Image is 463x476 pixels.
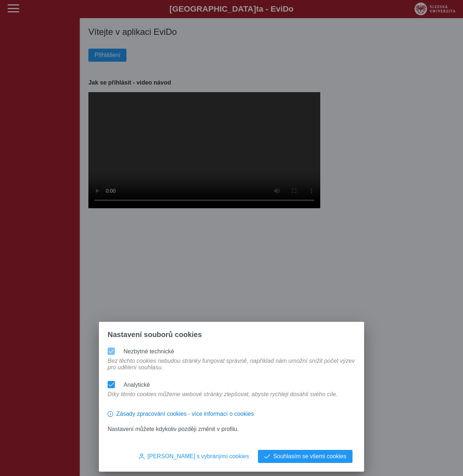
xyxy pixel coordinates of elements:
a: Zásady zpracování cookies - více informací o cookies [108,414,254,420]
span: Zásady zpracování cookies - více informací o cookies [116,411,254,417]
label: Nezbytné technické [124,348,174,354]
p: Nastavení můžete kdykoliv později změnit v profilu. [108,426,355,432]
span: Souhlasím se všemi cookies [273,453,346,460]
div: Díky těmto cookies můžeme webové stránky zlepšovat, abyste rychleji dosáhli svého cíle. [105,391,341,405]
button: [PERSON_NAME] s vybranými cookies [133,450,255,463]
span: [PERSON_NAME] s vybranými cookies [147,453,249,460]
div: Bez těchto cookies nebudou stránky fungovat správně, například nám umožní snížit počet výzev pro ... [105,358,358,378]
label: Analytické [124,382,150,388]
button: Zásady zpracování cookies - více informací o cookies [108,408,254,420]
button: Souhlasím se všemi cookies [258,450,353,463]
span: Nastavení souborů cookies [108,331,202,339]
